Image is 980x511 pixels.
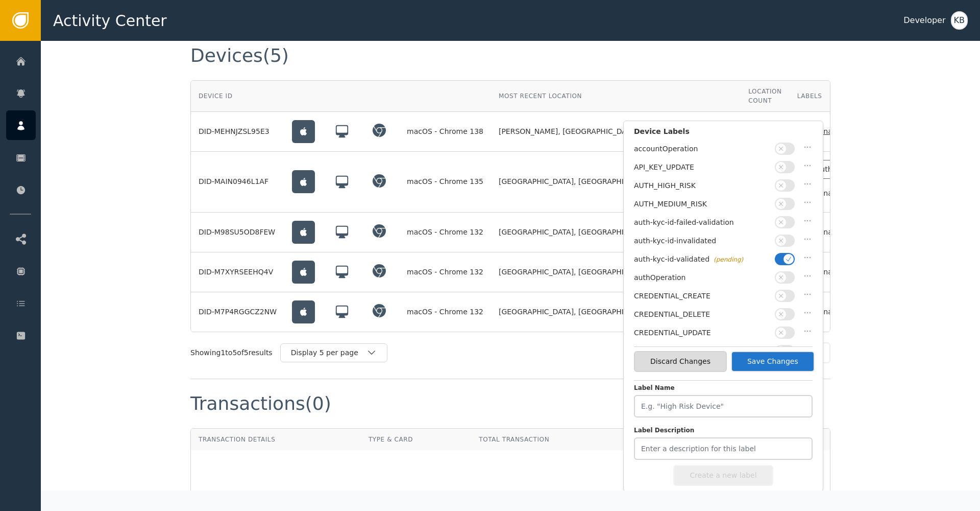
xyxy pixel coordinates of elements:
span: [GEOGRAPHIC_DATA], [GEOGRAPHIC_DATA], [GEOGRAPHIC_DATA] [499,227,733,238]
div: macOS - Chrome 132 [407,227,483,238]
span: (pending) [714,256,743,263]
th: Total Transaction [471,429,629,450]
th: Device ID [191,81,284,112]
div: macOS - Chrome 135 [407,176,483,187]
div: auth-kyc-id-validated [634,254,770,265]
span: [GEOGRAPHIC_DATA], [GEOGRAPHIC_DATA], [GEOGRAPHIC_DATA] [499,307,733,317]
div: authOperation [634,272,770,283]
div: API_KEY_UPDATE [634,162,770,173]
th: Location Count [741,81,789,112]
div: Display 5 per page [291,347,366,358]
div: DEVICE_SEEN_ONCE [634,346,770,357]
div: CREDENTIAL_UPDATE [634,328,770,338]
div: Showing 1 to 5 of 5 results [190,347,273,358]
th: Type & Card [361,429,471,450]
button: Save Changes [731,351,815,372]
div: DID-M7P4RGGCZ2NW [199,307,277,317]
th: Labels [790,81,919,112]
th: Transaction Details [191,429,361,450]
div: macOS - Chrome 132 [407,267,483,277]
div: DID-M98SU5OD8FEW [199,227,277,238]
input: Enter a description for this label [634,437,813,460]
div: accountOperation [634,144,770,154]
div: Transactions (0) [190,394,331,413]
div: DID-MAIN0946L1AF [199,176,277,187]
div: macOS - Chrome 138 [407,126,483,137]
button: KB [951,11,968,30]
div: auth-kyc-id-failed-validation [634,217,770,228]
th: Most Recent Location [491,81,741,112]
input: E.g. "High Risk Device" [634,395,813,417]
div: Developer [903,14,945,27]
span: [PERSON_NAME], [GEOGRAPHIC_DATA], [GEOGRAPHIC_DATA] [499,126,717,137]
label: Label Name [634,383,813,395]
div: CREDENTIAL_CREATE [634,291,770,301]
div: DID-M7XYRSEEHQ4V [199,267,277,277]
div: CREDENTIAL_DELETE [634,309,770,320]
div: auth-kyc-id-invalidated [634,236,770,246]
div: DID-MEHNJZSL95E3 [199,126,277,137]
label: Label Description [634,426,813,437]
div: Devices (5) [190,47,289,65]
button: Discard Changes [634,351,727,372]
button: Display 5 per page [280,343,387,362]
div: AUTH_MEDIUM_RISK [634,199,770,210]
span: Activity Center [53,9,167,32]
div: macOS - Chrome 132 [407,307,483,317]
div: Device Labels [634,126,813,142]
span: [GEOGRAPHIC_DATA], [GEOGRAPHIC_DATA], [GEOGRAPHIC_DATA] [499,267,733,277]
span: [GEOGRAPHIC_DATA], [GEOGRAPHIC_DATA], [GEOGRAPHIC_DATA] [499,176,733,187]
div: AUTH_HIGH_RISK [634,180,770,191]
